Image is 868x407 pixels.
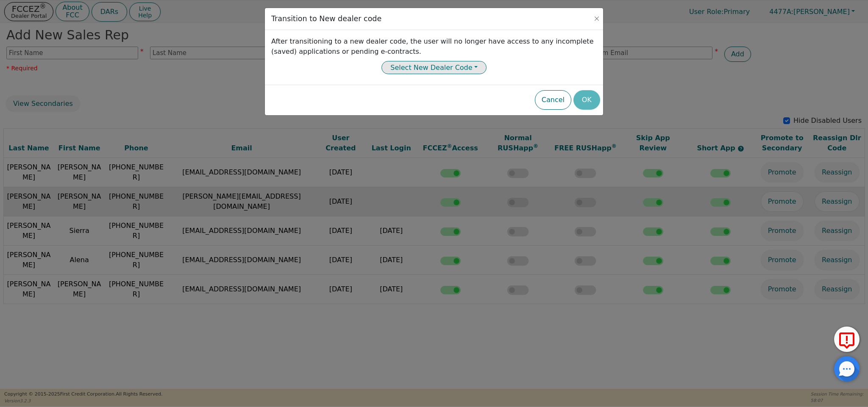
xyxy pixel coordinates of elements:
h3: Transition to New dealer code [271,14,381,23]
button: Cancel [535,90,571,110]
button: Report Error to FCC [834,327,860,352]
button: Close [593,14,601,23]
button: Select New Dealer Code [381,61,486,74]
div: After transitioning to a new dealer code, the user will no longer have access to any incomplete (... [271,36,597,57]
